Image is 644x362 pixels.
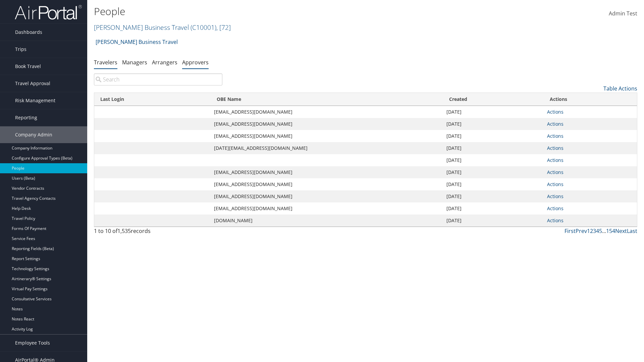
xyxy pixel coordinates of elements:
[152,59,177,66] a: Arrangers
[211,118,443,130] td: [EMAIL_ADDRESS][DOMAIN_NAME]
[443,178,544,190] td: [DATE]
[596,227,599,235] a: 4
[547,217,563,224] a: Actions
[587,227,590,235] a: 1
[122,59,147,66] a: Managers
[615,227,627,235] a: Next
[547,205,563,212] a: Actions
[576,227,587,235] a: Prev
[94,93,211,106] th: Last Login: activate to sort column ascending
[15,24,42,41] span: Dashboards
[182,59,209,66] a: Approvers
[15,92,55,109] span: Risk Management
[117,227,131,235] span: 1,535
[609,3,637,24] a: Admin Test
[211,202,443,215] td: [EMAIL_ADDRESS][DOMAIN_NAME]
[443,118,544,130] td: [DATE]
[443,106,544,118] td: [DATE]
[94,227,222,238] div: 1 to 10 of records
[443,202,544,215] td: [DATE]
[602,227,606,235] span: …
[211,106,443,118] td: [EMAIL_ADDRESS][DOMAIN_NAME]
[565,227,576,235] a: First
[547,181,563,187] a: Actions
[211,215,443,227] td: [DOMAIN_NAME]
[627,227,637,235] a: Last
[15,4,82,20] img: airportal-logo.png
[590,227,593,235] a: 2
[593,227,596,235] a: 3
[15,75,50,92] span: Travel Approval
[547,121,563,127] a: Actions
[191,23,216,32] span: ( C10001 )
[606,227,615,235] a: 154
[547,145,563,151] a: Actions
[15,58,41,75] span: Book Travel
[443,166,544,178] td: [DATE]
[544,93,637,106] th: Actions
[15,41,26,58] span: Trips
[547,109,563,115] a: Actions
[15,109,37,126] span: Reporting
[443,142,544,154] td: [DATE]
[609,10,637,17] span: Admin Test
[443,215,544,227] td: [DATE]
[94,23,231,32] a: [PERSON_NAME] Business Travel
[15,126,52,143] span: Company Admin
[547,157,563,163] a: Actions
[211,178,443,190] td: [EMAIL_ADDRESS][DOMAIN_NAME]
[211,93,443,106] th: OBE Name: activate to sort column ascending
[94,4,456,18] h1: People
[443,190,544,202] td: [DATE]
[547,193,563,199] a: Actions
[443,154,544,166] td: [DATE]
[599,227,602,235] a: 5
[96,35,178,49] a: [PERSON_NAME] Business Travel
[211,130,443,142] td: [EMAIL_ADDRESS][DOMAIN_NAME]
[443,130,544,142] td: [DATE]
[94,73,222,85] input: Search
[211,190,443,202] td: [EMAIL_ADDRESS][DOMAIN_NAME]
[211,142,443,154] td: [DATE][EMAIL_ADDRESS][DOMAIN_NAME]
[547,133,563,139] a: Actions
[603,85,637,92] a: Table Actions
[216,23,231,32] span: , [ 72 ]
[443,93,544,106] th: Created: activate to sort column ascending
[94,59,117,66] a: Travelers
[15,335,50,351] span: Employee Tools
[211,166,443,178] td: [EMAIL_ADDRESS][DOMAIN_NAME]
[547,169,563,175] a: Actions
